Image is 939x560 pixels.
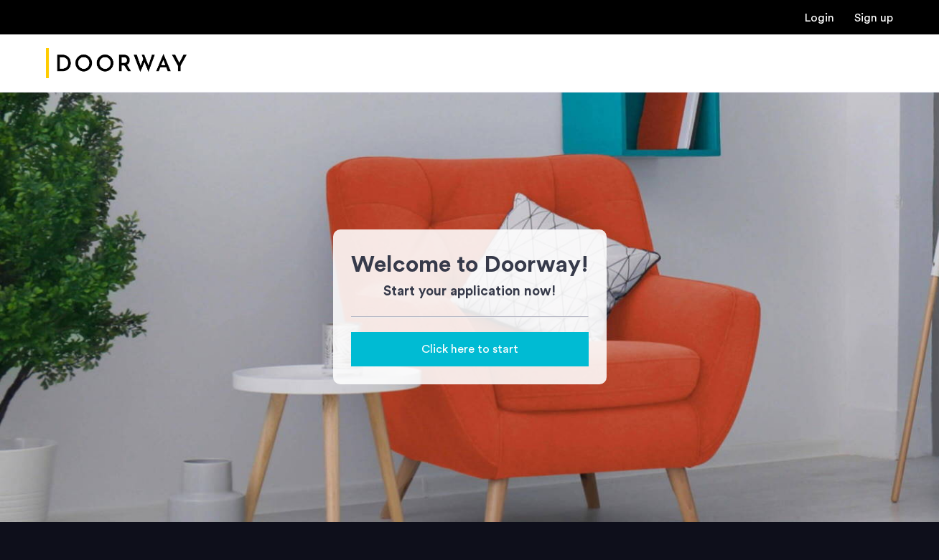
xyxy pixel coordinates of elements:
[351,247,589,282] h1: Welcome to Doorway!
[421,341,518,358] span: Click here to start
[854,12,893,24] a: Registration
[351,282,589,302] h3: Start your application now!
[805,12,834,24] a: Login
[46,37,187,90] img: logo
[46,37,187,90] a: Cazamio Logo
[351,332,589,366] button: button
